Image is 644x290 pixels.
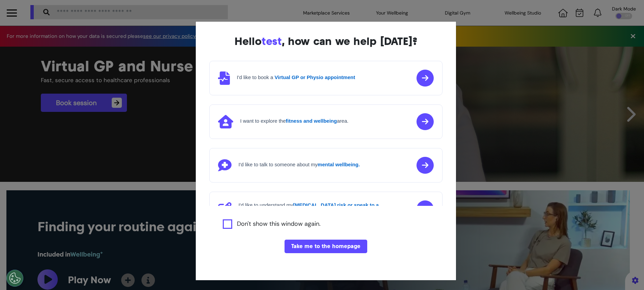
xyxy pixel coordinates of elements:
[237,74,355,80] h4: I'd like to book a
[275,74,355,80] strong: Virtual GP or Physio appointment
[262,35,282,48] span: test
[240,118,348,124] h4: I want to explore the area.
[237,219,321,229] label: Don't show this window again.
[238,202,400,214] h4: I'd like to understand my about my symptoms or diagnosis.
[6,270,23,287] button: Open Preferences
[318,162,360,167] strong: mental wellbeing.
[238,162,360,168] h4: I'd like to talk to someone about my
[285,240,367,253] button: Take me to the homepage
[209,35,442,47] div: Hello , how can we help [DATE]?
[223,219,232,229] input: Agree to privacy policy
[286,118,337,124] strong: fitness and wellbeing
[238,202,379,214] strong: [MEDICAL_DATA] risk or speak to a [MEDICAL_DATA] nurse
